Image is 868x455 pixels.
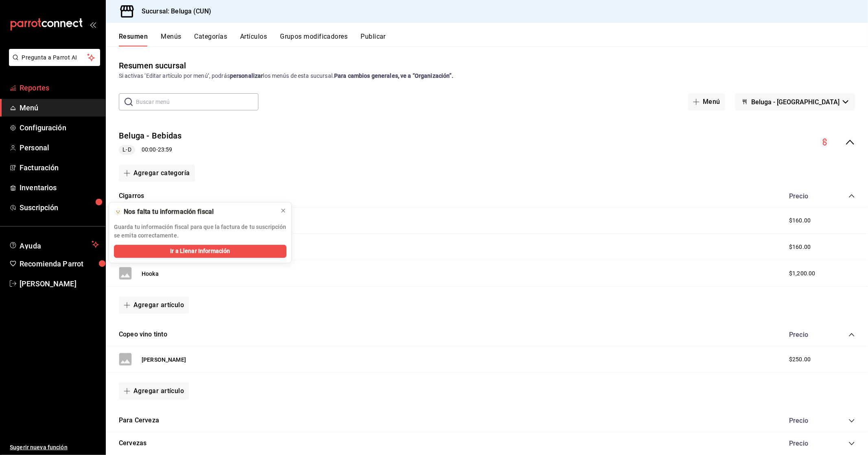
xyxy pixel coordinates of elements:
[119,33,868,46] div: navigation tabs
[20,102,99,113] span: Menú
[20,240,88,249] span: Ayuda
[119,297,189,314] button: Agregar artículo
[361,33,386,46] button: Publicar
[20,258,99,269] span: Recomienda Parrot
[848,440,855,447] button: collapse-category-row
[20,162,99,173] span: Facturación
[6,59,100,68] a: Pregunta a Parrot AI
[781,417,833,424] div: Precio
[9,49,100,66] button: Pregunta a Parrot AI
[119,72,855,80] div: Si activas ‘Editar artículo por menú’, podrás los menús de esta sucursal.
[781,331,833,339] div: Precio
[119,330,167,339] button: Copeo vino tinto
[20,182,99,193] span: Inventarios
[20,202,99,213] span: Suscripción
[135,7,211,16] h3: Sucursal: Beluga (CUN)
[20,142,99,153] span: Personal
[789,243,811,251] span: $160.00
[119,59,186,72] div: Resumen sucursal
[848,193,855,199] button: collapse-category-row
[20,278,99,289] span: [PERSON_NAME]
[142,356,186,364] button: [PERSON_NAME]
[240,33,267,46] button: Artículos
[114,207,273,216] div: 🫥 Nos falta tu información fiscal
[781,192,833,200] div: Precio
[142,270,159,278] button: Hooka
[781,440,833,447] div: Precio
[114,223,286,240] p: Guarda tu información fiscal para que la factura de tu suscripción se emita correctamente.
[136,94,258,110] input: Buscar menú
[161,33,181,46] button: Menús
[789,355,811,364] span: $250.00
[114,245,286,258] button: Ir a Llenar Información
[195,33,227,46] button: Categorías
[848,418,855,424] button: collapse-category-row
[106,123,868,161] div: collapse-menu-row
[789,269,815,278] span: $1,200.00
[119,145,181,155] div: 00:00 - 23:59
[735,93,855,110] button: Beluga - [GEOGRAPHIC_DATA]
[119,416,159,425] button: Para Cerveza
[688,93,725,110] button: Menú
[170,247,230,255] span: Ir a Llenar Información
[119,165,195,182] button: Agregar categoría
[20,82,99,93] span: Reportes
[119,145,134,154] span: L-D
[22,53,87,62] span: Pregunta a Parrot AI
[119,382,189,400] button: Agregar artículo
[848,332,855,338] button: collapse-category-row
[280,33,348,46] button: Grupos modificadores
[10,443,99,452] span: Sugerir nueva función
[119,130,181,142] button: Beluga - Bebidas
[119,33,148,46] button: Resumen
[230,73,263,79] strong: personalizar
[90,21,96,28] button: open_drawer_menu
[789,216,811,225] span: $160.00
[334,73,453,79] strong: Para cambios generales, ve a “Organización”.
[20,122,99,133] span: Configuración
[119,439,146,448] button: Cervezas
[119,191,144,201] button: Cigarros
[751,98,840,106] span: Beluga - [GEOGRAPHIC_DATA]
